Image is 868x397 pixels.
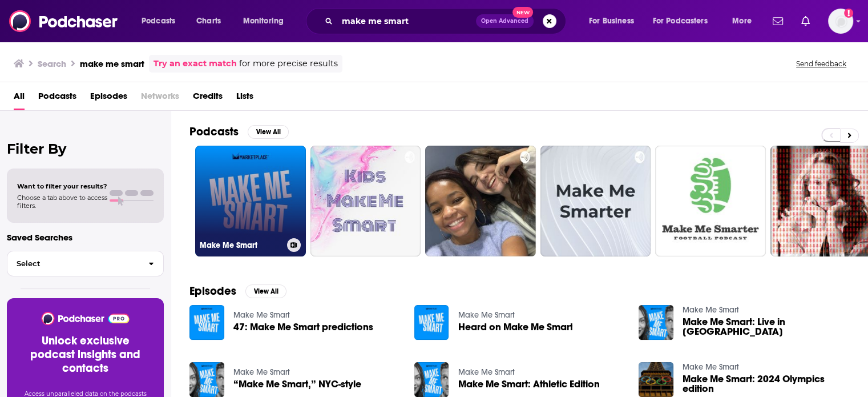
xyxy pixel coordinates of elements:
[233,367,290,377] a: Make Me Smart
[683,317,850,336] a: Make Me Smart: Live in Seattle
[193,87,223,110] a: Credits
[317,8,577,34] div: Search podcasts, credits, & more...
[828,9,853,34] span: Logged in as knesa
[142,13,175,29] span: Podcasts
[189,284,286,298] a: EpisodesView All
[80,58,144,69] h3: make me smart
[14,87,25,110] a: All
[248,125,289,139] button: View All
[458,322,572,332] a: Heard on Make Me Smart
[239,57,338,70] span: for more precise results
[653,13,708,29] span: For Podcasters
[236,87,253,110] a: Lists
[189,125,289,139] a: PodcastsView All
[458,379,599,389] a: Make Me Smart: Athletic Edition
[41,312,130,325] img: Podchaser - Follow, Share and Rate Podcasts
[639,362,673,397] img: Make Me Smart: 2024 Olympics edition
[793,59,850,69] button: Send feedback
[233,310,290,320] a: Make Me Smart
[581,12,648,30] button: open menu
[189,12,228,30] a: Charts
[645,12,724,30] button: open menu
[768,11,788,31] a: Show notifications dropdown
[844,9,853,18] svg: Add a profile image
[90,87,127,110] a: Episodes
[7,232,164,243] p: Saved Searches
[476,14,534,28] button: Open AdvancedNew
[414,362,449,397] img: Make Me Smart: Athletic Edition
[639,305,673,340] img: Make Me Smart: Live in Seattle
[9,10,119,32] img: Podchaser - Follow, Share and Rate Podcasts
[196,13,221,29] span: Charts
[337,12,476,30] input: Search podcasts, credits, & more...
[683,374,850,394] a: Make Me Smart: 2024 Olympics edition
[189,125,239,139] h2: Podcasts
[21,334,150,375] h3: Unlock exclusive podcast insights and contacts
[589,13,634,29] span: For Business
[189,362,224,397] img: “Make Me Smart,” NYC-style
[245,284,286,298] button: View All
[481,18,528,24] span: Open Advanced
[7,141,164,157] h2: Filter By
[683,362,739,372] a: Make Me Smart
[7,251,164,276] button: Select
[38,87,76,110] a: Podcasts
[200,240,282,250] h3: Make Me Smart
[458,310,514,320] a: Make Me Smart
[233,322,373,332] a: 47: Make Me Smart predictions
[828,9,853,34] img: User Profile
[17,194,107,210] span: Choose a tab above to access filters.
[141,87,179,110] span: Networks
[683,317,850,336] span: Make Me Smart: Live in [GEOGRAPHIC_DATA]
[828,9,853,34] button: Show profile menu
[724,12,766,30] button: open menu
[134,12,190,30] button: open menu
[7,260,139,267] span: Select
[154,57,237,70] a: Try an exact match
[189,284,236,298] h2: Episodes
[17,182,107,190] span: Want to filter your results?
[189,305,224,340] img: 47: Make Me Smart predictions
[683,305,739,315] a: Make Me Smart
[243,13,284,29] span: Monitoring
[797,11,814,31] a: Show notifications dropdown
[512,7,533,18] span: New
[235,12,298,30] button: open menu
[38,58,66,69] h3: Search
[732,13,752,29] span: More
[414,305,449,340] img: Heard on Make Me Smart
[195,146,306,256] a: Make Me Smart
[233,379,361,389] a: “Make Me Smart,” NYC-style
[458,367,514,377] a: Make Me Smart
